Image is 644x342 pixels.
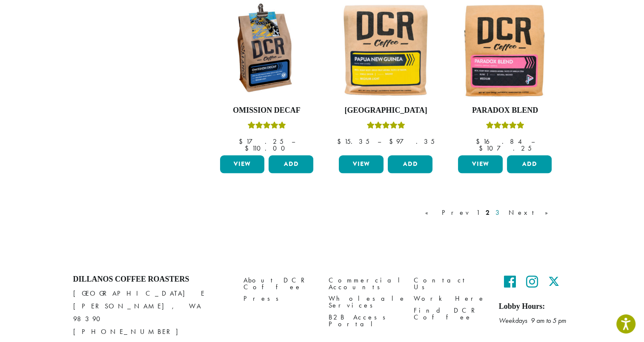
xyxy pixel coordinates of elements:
[218,1,316,152] a: Omission DecafRated 4.33 out of 5
[499,302,571,311] h5: Lobby Hours:
[414,293,486,305] a: Work Here
[238,137,246,146] span: $
[329,275,401,293] a: Commercial Accounts
[73,287,231,338] p: [GEOGRAPHIC_DATA] E [PERSON_NAME], WA 98390 [PHONE_NUMBER]
[475,137,523,146] bdi: 16.84
[458,155,503,173] a: View
[243,275,316,293] a: About DCR Coffee
[414,305,486,323] a: Find DCR Coffee
[484,208,491,218] a: 2
[486,120,524,133] div: Rated 5.00 out of 5
[243,293,316,305] a: Press
[238,137,283,146] bdi: 17.25
[531,137,534,146] span: –
[218,1,315,99] img: DCRCoffee_DL_Bag_Omission_2019-300x300.jpg
[73,275,231,284] h4: Dillanos Coffee Roasters
[269,155,313,173] button: Add
[337,137,369,146] bdi: 15.35
[478,144,531,153] bdi: 107.25
[475,208,481,218] a: 1
[366,120,405,133] div: Rated 5.00 out of 5
[507,155,552,173] button: Add
[424,208,472,218] a: « Prev
[337,106,435,115] h4: [GEOGRAPHIC_DATA]
[499,316,566,325] em: Weekdays 9 am to 5 pm
[337,137,344,146] span: $
[220,155,265,173] a: View
[244,144,289,153] bdi: 110.00
[244,144,252,153] span: $
[247,120,286,133] div: Rated 4.33 out of 5
[456,1,554,99] img: Paradox_Blend-300x300.jpg
[456,106,554,115] h4: Paradox Blend
[389,137,396,146] span: $
[389,137,435,146] bdi: 97.35
[337,1,435,152] a: [GEOGRAPHIC_DATA]Rated 5.00 out of 5
[507,208,556,218] a: Next »
[291,137,295,146] span: –
[329,311,401,330] a: B2B Access Portal
[378,137,381,146] span: –
[218,106,316,115] h4: Omission Decaf
[494,208,504,218] a: 3
[329,293,401,311] a: Wholesale Services
[388,155,432,173] button: Add
[339,155,384,173] a: View
[337,1,435,99] img: Papua-New-Guinea-12oz-300x300.jpg
[414,275,486,293] a: Contact Us
[478,144,486,153] span: $
[456,1,554,152] a: Paradox BlendRated 5.00 out of 5
[475,137,483,146] span: $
